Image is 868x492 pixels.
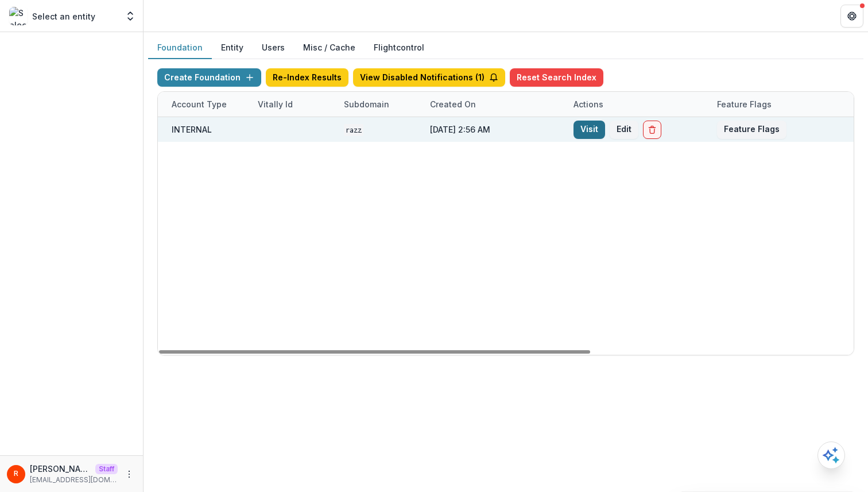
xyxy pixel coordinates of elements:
[337,98,396,110] div: Subdomain
[817,441,845,469] button: Open AI Assistant
[374,41,424,53] a: Flightcontrol
[14,470,18,478] div: Raj
[251,92,337,117] div: Vitally Id
[337,92,423,117] div: Subdomain
[172,123,212,135] div: INTERNAL
[148,37,212,59] button: Foundation
[165,92,251,117] div: Account Type
[253,37,294,59] button: Users
[717,121,786,139] button: Feature Flags
[567,92,710,117] div: Actions
[344,124,363,136] code: razz
[567,98,610,110] div: Actions
[423,117,567,142] div: [DATE] 2:56 AM
[122,467,136,481] button: More
[294,37,365,59] button: Misc / Cache
[710,98,778,110] div: Feature Flags
[30,475,118,485] p: [EMAIL_ADDRESS][DOMAIN_NAME]
[32,10,95,22] p: Select an entity
[9,7,28,25] img: Select an entity
[30,463,91,475] p: [PERSON_NAME]
[251,98,300,110] div: Vitally Id
[165,98,234,110] div: Account Type
[710,92,854,117] div: Feature Flags
[423,92,567,117] div: Created on
[840,5,863,28] button: Get Help
[643,121,661,139] button: Delete Foundation
[122,5,138,28] button: Open entity switcher
[610,121,638,139] button: Edit
[353,68,505,87] button: View Disabled Notifications (1)
[510,68,603,87] button: Reset Search Index
[266,68,348,87] button: Re-Index Results
[423,98,483,110] div: Created on
[573,121,605,139] a: Visit
[212,37,253,59] button: Entity
[157,68,261,87] button: Create Foundation
[95,464,118,474] p: Staff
